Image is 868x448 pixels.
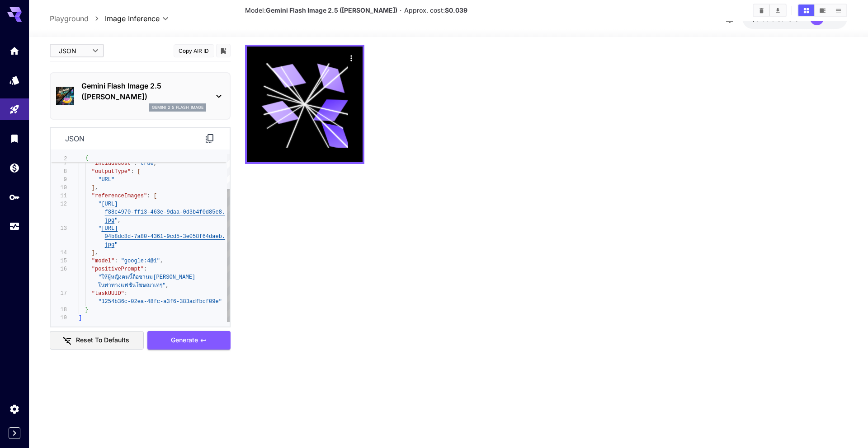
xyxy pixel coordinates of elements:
[92,160,134,167] span: "includeCost"
[102,225,118,232] span: [URL]
[147,193,151,199] span: :
[99,225,102,232] span: "
[50,13,105,24] nav: breadcrumb
[160,258,163,264] span: ,
[815,5,830,16] button: Show media in video view
[9,427,20,439] button: Expand sidebar
[99,177,115,183] span: "URL"
[51,159,67,168] div: 7
[754,5,769,16] button: Clear All
[830,5,846,16] button: Show media in list view
[51,265,67,273] div: 16
[50,331,144,350] button: Reset to defaults
[51,155,67,163] span: 2
[51,184,67,192] div: 10
[51,289,67,298] div: 17
[144,266,147,272] span: :
[51,176,67,184] div: 9
[92,185,95,191] span: ]
[797,4,847,17] div: Show media in grid viewShow media in video viewShow media in list view
[245,6,397,14] span: Model:
[92,250,95,256] span: ]
[121,258,160,264] span: "google:4@1"
[99,282,166,289] span: ในท่าทางแฟชันโฆษณาเท่ๆ"
[9,45,20,56] div: Home
[105,217,115,224] span: jpg
[50,13,89,24] a: Playground
[171,335,198,346] span: Generate
[131,168,134,175] span: :
[92,290,124,297] span: "taskUUID"
[9,403,20,415] div: Settings
[404,6,467,14] span: Approx. cost:
[105,13,160,24] span: Image Inference
[9,104,20,115] div: Playground
[99,201,102,207] span: "
[99,274,196,280] span: "ให้ผู้หญิงคนนี้ถือชานม[PERSON_NAME]
[751,15,771,23] span: $0.00
[105,209,225,215] span: f88c4970-ff13-463e-9daa-0d3b4f0d85e8.
[51,257,67,265] div: 15
[51,249,67,257] div: 14
[81,80,206,102] p: Gemini Flash Image 2.5 ([PERSON_NAME])
[92,193,147,199] span: "referenceImages"
[124,290,127,297] span: :
[141,160,154,167] span: true
[166,282,169,289] span: ,
[105,233,225,240] span: 04b8dc8d-7a80-4361-9cd5-3e058f64daeb.
[771,15,803,23] span: credits left
[115,242,118,248] span: "
[9,75,20,86] div: Models
[445,6,467,14] b: $0.039
[118,217,121,224] span: ,
[59,46,87,56] span: JSON
[137,168,141,175] span: [
[92,168,131,175] span: "outputType"
[219,45,227,56] button: Add to library
[51,192,67,200] div: 11
[154,193,157,199] span: [
[147,331,231,350] button: Generate
[51,224,67,233] div: 13
[115,217,118,224] span: "
[115,258,118,264] span: :
[798,5,814,16] button: Show media in grid view
[102,201,118,207] span: [URL]
[9,162,20,173] div: Wallet
[753,4,787,17] div: Clear AllDownload All
[92,258,114,264] span: "model"
[51,168,67,176] div: 8
[400,5,402,16] p: ·
[9,133,20,144] div: Library
[266,6,397,14] b: Gemini Flash Image 2.5 ([PERSON_NAME])
[51,306,67,314] div: 18
[174,44,214,57] button: Copy AIR ID
[85,155,89,161] span: {
[9,221,20,232] div: Usage
[79,315,82,321] span: ]
[92,266,144,272] span: "positivePrompt"
[99,299,222,305] span: "1254b36c-02ea-48fc-a3f6-383adfbcf09e"
[344,51,358,65] div: Actions
[105,242,115,248] span: jpg
[51,314,67,322] div: 19
[134,160,137,167] span: :
[152,104,203,111] p: gemini_2_5_flash_image
[95,185,98,191] span: ,
[51,200,67,208] div: 12
[770,5,786,16] button: Download All
[85,307,89,313] span: }
[56,77,224,115] div: Gemini Flash Image 2.5 ([PERSON_NAME])gemini_2_5_flash_image
[154,160,157,167] span: ,
[95,250,98,256] span: ,
[9,191,20,203] div: API Keys
[65,133,85,144] p: json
